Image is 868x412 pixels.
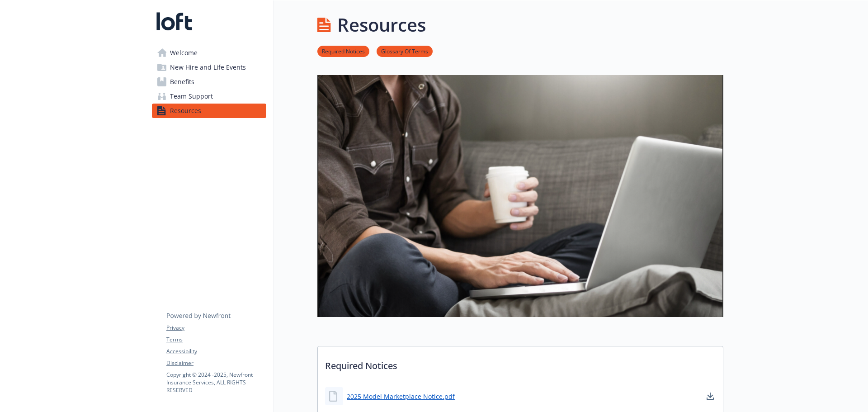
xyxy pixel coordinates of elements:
a: Required Notices [317,47,369,55]
p: Required Notices [318,346,723,380]
a: Benefits [152,75,266,89]
img: resources page banner [317,75,723,317]
a: Welcome [152,46,266,60]
p: Copyright © 2024 - 2025 , Newfront Insurance Services, ALL RIGHTS RESERVED [166,371,266,394]
a: 2025 Model Marketplace Notice.pdf [347,392,455,401]
a: download document [705,391,716,402]
a: Team Support [152,89,266,104]
a: Glossary Of Terms [377,47,433,55]
a: Accessibility [166,347,266,355]
a: Resources [152,104,266,118]
span: New Hire and Life Events [170,60,246,75]
span: Welcome [170,46,198,60]
span: Resources [170,104,201,118]
a: New Hire and Life Events [152,60,266,75]
h1: Resources [337,11,426,38]
a: Disclaimer [166,359,266,367]
a: Privacy [166,324,266,332]
a: Terms [166,336,266,344]
span: Team Support [170,89,213,104]
span: Benefits [170,75,194,89]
